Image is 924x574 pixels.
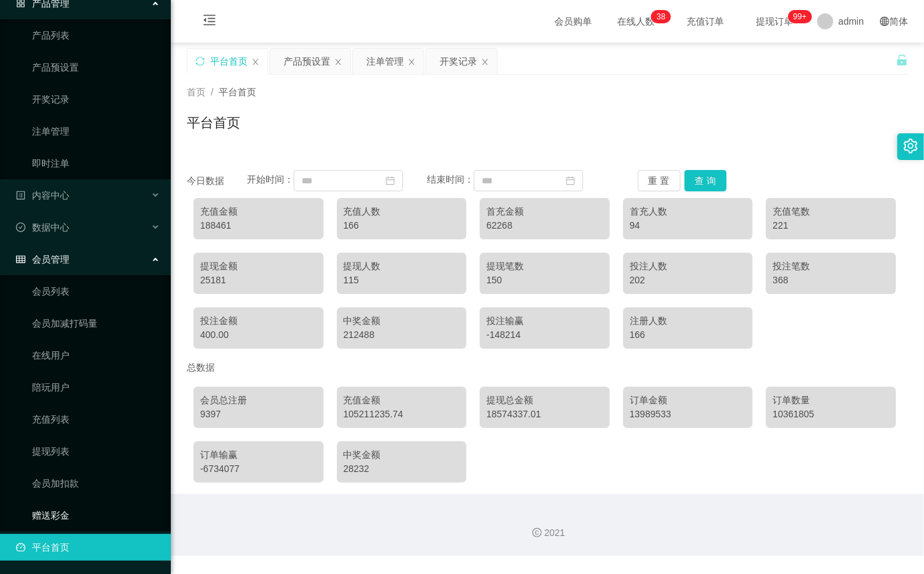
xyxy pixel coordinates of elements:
span: 提现订单 [749,17,800,26]
div: 9397 [200,407,317,421]
div: 25181 [200,273,317,287]
div: 总数据 [187,355,908,380]
div: 产品预设置 [284,49,330,74]
div: 提现总金额 [486,393,603,407]
div: 首充金额 [486,205,603,219]
div: 投注人数 [630,259,747,273]
div: 400.00 [200,328,317,342]
div: 注册人数 [630,314,747,328]
a: 开奖记录 [32,86,160,113]
a: 产品预设置 [32,54,160,81]
i: 图标: menu-fold [187,1,232,43]
div: 平台首页 [210,49,248,74]
div: 提现金额 [200,259,317,273]
div: 2021 [181,526,913,540]
div: 订单金额 [630,393,747,407]
a: 图标: dashboard平台首页 [16,534,160,561]
div: 投注金额 [200,314,317,328]
div: 注单管理 [366,49,404,74]
div: 订单输赢 [200,448,317,462]
button: 查 询 [684,170,727,191]
span: 充值订单 [680,17,731,26]
span: 平台首页 [219,87,256,97]
i: 图标: global [880,17,889,26]
a: 提现列表 [32,438,160,465]
div: 订单数量 [773,393,889,407]
div: 368 [773,273,889,287]
div: 166 [630,328,747,342]
i: 图标: sync [195,57,205,66]
a: 赠送彩金 [32,502,160,529]
div: 中奖金额 [344,314,460,328]
i: 图标: close [408,58,416,66]
div: 提现人数 [344,259,460,273]
i: 图标: calendar [386,176,395,185]
div: 115 [344,273,460,287]
span: / [211,87,213,97]
div: -6734077 [200,462,317,476]
a: 会员加扣款 [32,470,160,497]
button: 重 置 [638,170,680,191]
i: 图标: close [252,58,260,66]
i: 图标: table [16,255,25,264]
span: 开始时间： [247,175,294,185]
div: 62268 [486,219,603,233]
i: 图标: close [334,58,342,66]
sup: 38 [651,10,670,23]
div: 13989533 [630,407,747,421]
div: 18574337.01 [486,407,603,421]
i: 图标: setting [903,139,918,153]
a: 会员加减打码量 [32,310,160,337]
div: 充值金额 [344,393,460,407]
i: 图标: copyright [532,528,542,537]
div: 充值笔数 [773,205,889,219]
span: 在线人数 [610,17,661,26]
div: 中奖金额 [344,448,460,462]
p: 8 [661,10,666,23]
div: 202 [630,273,747,287]
div: 150 [486,273,603,287]
div: -148214 [486,328,603,342]
span: 内容中心 [16,190,69,201]
div: 充值人数 [344,205,460,219]
div: 提现笔数 [486,259,603,273]
a: 在线用户 [32,342,160,369]
div: 会员总注册 [200,393,317,407]
div: 开奖记录 [440,49,477,74]
div: 充值金额 [200,205,317,219]
div: 166 [344,219,460,233]
a: 会员列表 [32,278,160,305]
a: 产品列表 [32,22,160,49]
a: 陪玩用户 [32,374,160,401]
a: 注单管理 [32,118,160,145]
div: 10361805 [773,407,889,421]
a: 充值列表 [32,406,160,433]
div: 首充人数 [630,205,747,219]
div: 105211235.74 [344,407,460,421]
span: 会员管理 [16,254,69,265]
div: 投注输赢 [486,314,603,328]
div: 188461 [200,219,317,233]
span: 数据中心 [16,222,69,233]
p: 3 [656,10,661,23]
div: 212488 [344,328,460,342]
i: 图标: unlock [896,54,908,66]
div: 94 [630,219,747,233]
i: 图标: calendar [566,176,575,185]
h1: 平台首页 [187,113,240,133]
div: 今日数据 [187,174,247,188]
a: 即时注单 [32,150,160,177]
i: 图标: check-circle-o [16,223,25,232]
span: 结束时间： [427,175,474,185]
div: 28232 [344,462,460,476]
sup: 989 [788,10,812,23]
i: 图标: close [481,58,489,66]
span: 首页 [187,87,205,97]
div: 投注笔数 [773,259,889,273]
i: 图标: profile [16,191,25,200]
div: 221 [773,219,889,233]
